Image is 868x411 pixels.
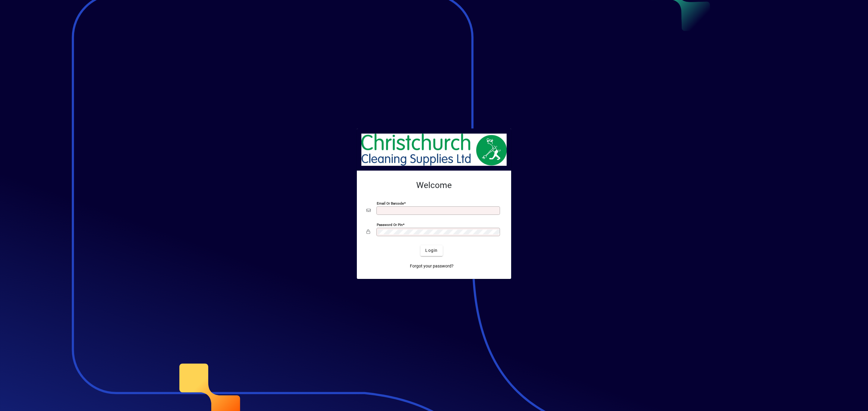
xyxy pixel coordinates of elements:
[366,180,502,190] h2: Welcome
[410,263,454,269] span: Forgot your password?
[377,201,404,205] mat-label: Email or Barcode
[425,247,438,254] span: Login
[420,245,442,256] button: Login
[407,261,456,272] a: Forgot your password?
[377,222,403,227] mat-label: Password or Pin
